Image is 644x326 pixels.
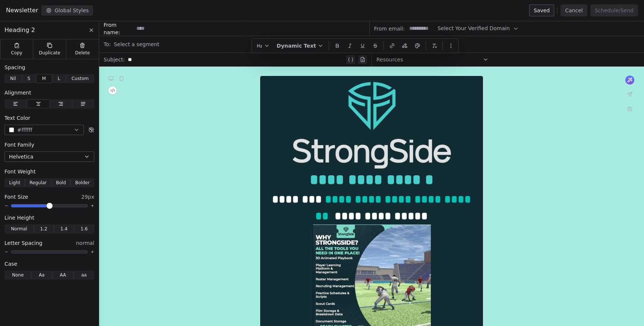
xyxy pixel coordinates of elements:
span: Select Your Verified Domain [438,25,510,32]
span: Bold [56,179,66,186]
span: Helvetica [9,153,34,160]
span: Copy [11,50,22,56]
span: 1.4 [60,226,67,232]
span: To: [104,41,111,48]
span: 29px [81,193,94,201]
span: Line Height [4,214,34,221]
span: 1.2 [40,226,47,232]
span: Resources [376,56,403,63]
span: #ffffff [17,126,32,134]
button: Global Styles [41,5,94,16]
span: Font Weight [4,168,36,175]
button: Dynamic Text [274,40,326,51]
span: Duplicate [39,50,60,56]
span: Normal [11,226,27,232]
button: Cancel [561,4,587,16]
span: Font Family [4,141,34,148]
span: Heading 2 [4,26,35,35]
span: None [12,272,23,278]
span: Delete [75,50,90,56]
button: Saved [529,4,554,16]
span: Subject: [104,56,125,65]
span: Font Size [4,193,28,201]
span: L [58,75,60,82]
button: #ffffff [4,125,84,135]
span: Letter Spacing [4,239,42,247]
span: From email: [374,25,405,32]
span: Newsletter [6,6,38,15]
span: Select a segment [114,41,159,48]
span: Custom [72,75,89,82]
span: normal [76,239,94,247]
span: Spacing [4,64,25,71]
span: Regular [29,179,47,186]
button: Schedule/Send [590,4,638,16]
span: AA [60,272,66,278]
span: Case [4,260,17,268]
span: Aa [39,272,45,278]
iframe: Intercom live chat [619,301,637,319]
span: S [27,75,30,82]
span: 1.6 [80,226,88,232]
span: Light [9,179,20,186]
span: From name: [104,21,133,36]
span: aa [81,272,87,278]
span: Bolder [75,179,90,186]
span: Nil [10,75,16,82]
span: Text Color [4,114,30,122]
span: Alignment [4,89,31,96]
